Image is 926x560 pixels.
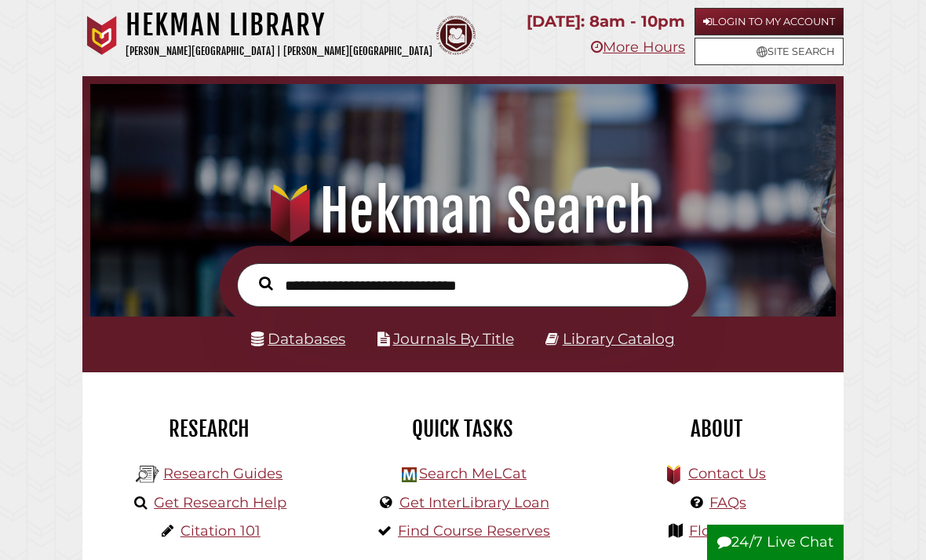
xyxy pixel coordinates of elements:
[82,16,122,55] img: Calvin University
[126,8,432,42] h1: Hekman Library
[136,463,159,486] img: Hekman Library Logo
[399,494,549,511] a: Get InterLibrary Loan
[419,465,527,482] a: Search MeLCat
[402,467,417,482] img: Hekman Library Logo
[436,16,476,55] img: Calvin Theological Seminary
[694,8,844,35] a: Login to My Account
[259,276,273,291] i: Search
[94,415,324,442] h2: Research
[180,522,261,540] a: Citation 101
[251,330,345,348] a: Databases
[104,177,822,246] h1: Hekman Search
[591,38,685,56] a: More Hours
[251,273,281,295] button: Search
[602,415,832,442] h2: About
[154,494,286,511] a: Get Research Help
[126,42,432,60] p: [PERSON_NAME][GEOGRAPHIC_DATA] | [PERSON_NAME][GEOGRAPHIC_DATA]
[393,330,514,348] a: Journals By Title
[688,465,766,482] a: Contact Us
[709,494,746,511] a: FAQs
[689,522,767,540] a: Floor Maps
[527,8,685,35] p: [DATE]: 8am - 10pm
[563,330,675,348] a: Library Catalog
[398,522,550,540] a: Find Course Reserves
[348,415,578,442] h2: Quick Tasks
[163,465,283,482] a: Research Guides
[694,38,844,65] a: Site Search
